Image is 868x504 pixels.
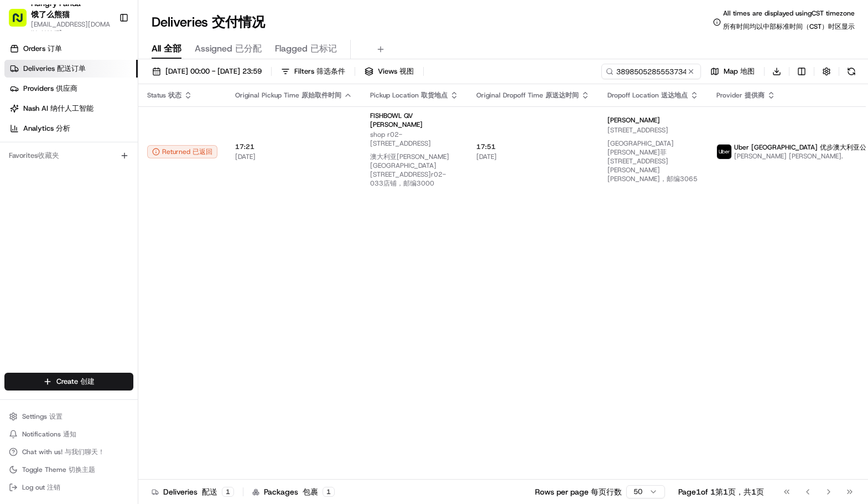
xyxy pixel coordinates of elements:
[38,151,59,160] span: 收藏夹
[723,9,855,35] span: All times are displayed using CST timezone
[705,64,760,79] button: Map 地图
[152,13,265,31] h1: Deliveries
[50,104,93,113] span: 纳什人工智能
[63,430,76,439] span: 通知
[421,91,448,100] span: 取货地点
[49,412,63,421] span: 设置
[193,147,212,156] span: 已返回
[323,487,335,497] div: 1
[4,4,115,31] button: Hungry Panda 饿了么熊猫[EMAIL_ADDRESS][DOMAIN_NAME]
[23,104,93,114] span: Nash AI
[678,486,764,497] div: Page 1 of 1
[370,91,448,100] span: Pickup Location
[22,412,63,421] span: Settings
[4,409,133,424] button: Settings 设置
[56,124,70,133] span: 分析
[47,483,60,492] span: 注销
[724,66,755,76] span: Map
[276,64,350,79] button: Filters 筛选条件
[607,91,688,100] span: Dropoff Location
[147,145,217,158] div: Returned
[370,111,459,129] span: FISHBOWL QV
[476,142,590,151] span: 17:51
[4,462,133,477] button: Toggle Theme 切换主题
[23,64,86,74] span: Deliveries
[252,486,335,497] div: Packages
[275,42,337,55] span: Flagged
[740,66,755,76] span: 地图
[31,20,110,38] button: [EMAIL_ADDRESS][DOMAIN_NAME]
[370,152,449,188] span: 澳大利亚[PERSON_NAME][GEOGRAPHIC_DATA][STREET_ADDRESS]r02-033店铺，邮编3000
[316,66,345,76] span: 筛选条件
[152,42,181,55] span: All
[310,43,337,54] span: 已标记
[370,130,459,192] span: shop r02-[STREET_ADDRESS]
[195,42,262,55] span: Assigned
[23,44,62,54] span: Orders
[4,60,138,78] a: Deliveries 配送订单
[4,373,133,390] button: Create 创建
[212,13,265,31] span: 交付情况
[202,487,217,497] span: 配送
[56,377,95,387] span: Create
[607,126,699,188] span: [STREET_ADDRESS]
[4,40,138,58] a: Orders 订单
[399,66,414,76] span: 视图
[147,145,217,158] button: Returned 已返回
[222,487,234,497] div: 1
[378,66,414,76] span: Views
[844,64,859,79] button: Refresh
[717,145,731,159] img: uber-new-logo.jpeg
[607,116,660,125] span: [PERSON_NAME]
[165,66,262,76] span: [DATE] 00:00 - [DATE] 23:59
[715,487,764,497] span: 第1页，共1页
[591,487,622,497] span: 每页行数
[294,66,345,76] span: Filters
[789,152,843,161] span: [PERSON_NAME].
[235,142,352,151] span: 17:21
[23,124,70,133] span: Analytics
[302,91,341,100] span: 原始取件时间
[476,152,590,161] span: [DATE]
[4,444,133,460] button: Chat with us! 与我们聊天！
[235,43,262,54] span: 已分配
[48,44,62,53] span: 订单
[23,84,77,94] span: Providers
[4,120,138,137] a: Analytics 分析
[476,91,579,100] span: Original Dropoff Time
[31,9,70,19] span: 饿了么熊猫
[69,465,95,474] span: 切换主题
[57,64,86,73] span: 配送订单
[22,448,105,456] span: Chat with us!
[607,139,698,183] span: [GEOGRAPHIC_DATA][PERSON_NAME]菲[STREET_ADDRESS][PERSON_NAME][PERSON_NAME]，邮编3065
[745,91,765,100] span: 提供商
[152,486,234,497] div: Deliveries
[723,22,855,31] span: 所有时间均以中部标准时间（CST）时区显示
[716,91,765,100] span: Provider
[4,100,138,117] a: Nash AI 纳什人工智能
[370,120,423,129] span: [PERSON_NAME]
[661,91,688,100] span: 送达地点
[80,377,95,386] span: 创建
[4,480,133,495] button: Log out 注销
[22,465,95,474] span: Toggle Theme
[601,64,701,79] input: Type to search
[235,91,341,100] span: Original Pickup Time
[22,483,60,492] span: Log out
[4,147,133,164] div: Favorites
[65,448,105,456] span: 与我们聊天！
[147,64,267,79] button: [DATE] 00:00 - [DATE] 23:59
[4,426,133,442] button: Notifications 通知
[168,91,181,100] span: 状态
[360,64,419,79] button: Views 视图
[164,43,181,54] span: 全部
[4,80,138,97] a: Providers 供应商
[147,91,181,100] span: Status
[235,152,352,161] span: [DATE]
[535,486,622,497] p: Rows per page
[22,430,76,439] span: Notifications
[56,84,77,93] span: 供应商
[545,91,579,100] span: 原送达时间
[303,487,318,497] span: 包裹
